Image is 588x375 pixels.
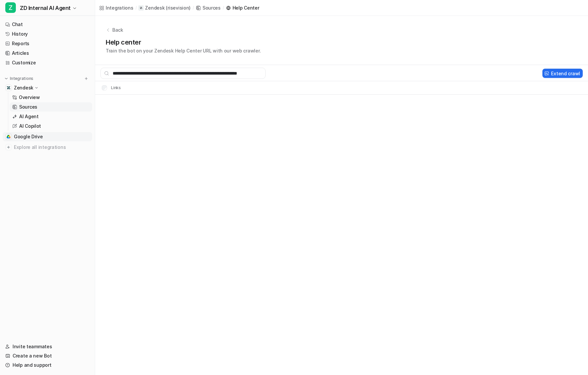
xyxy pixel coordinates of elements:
img: menu_add.svg [84,76,89,81]
button: Extend crawl [542,69,583,78]
h1: Help center [106,37,261,47]
a: Articles [3,49,92,58]
span: / [135,5,137,11]
span: / [223,5,224,11]
img: explore all integrations [5,144,12,151]
a: Sources [10,102,92,112]
a: Integrations [99,4,133,11]
a: Reports [3,39,92,48]
a: Google DriveGoogle Drive [3,132,92,141]
p: ( risevision ) [166,5,191,11]
img: Zendesk [7,86,11,90]
a: Help Center [226,4,259,11]
button: Integrations [3,75,35,82]
p: Integrations [10,76,33,81]
a: Zendesk(risevision) [138,5,191,11]
a: Sources [196,4,221,11]
div: Sources [202,4,221,11]
p: AI Copilot [19,123,41,129]
span: Explore all integrations [14,142,90,153]
p: Train the bot on your Zendesk Help Center URL with our web crawler. [106,47,261,54]
p: Overview [19,94,40,101]
img: expand menu [4,76,9,81]
a: Customize [3,58,92,67]
a: Invite teammates [3,342,92,351]
a: Explore all integrations [3,143,92,152]
a: Chat [3,20,92,29]
div: Help Center [233,4,259,11]
p: Sources [19,104,37,110]
span: / [193,5,194,11]
a: AI Agent [10,112,92,121]
p: Back [112,26,123,33]
th: Links [96,84,121,92]
p: AI Agent [19,113,39,120]
span: ZD Internal AI Agent [20,3,71,13]
a: History [3,29,92,39]
img: Google Drive [7,135,11,139]
a: Help and support [3,360,92,370]
a: AI Copilot [10,121,92,131]
div: Integrations [106,4,133,11]
span: Z [5,2,16,13]
a: Create a new Bot [3,351,92,360]
p: Zendesk [145,5,165,11]
p: Zendesk [14,85,33,91]
a: Overview [10,93,92,102]
span: Google Drive [14,133,43,140]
